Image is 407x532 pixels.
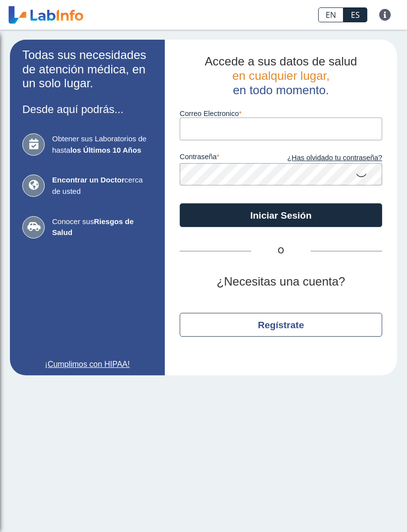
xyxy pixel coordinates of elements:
span: en cualquier lugar, [232,69,330,82]
span: cerca de usted [52,175,152,197]
span: en todo momento. [233,83,329,97]
button: Regístrate [180,313,382,337]
h2: Todas sus necesidades de atención médica, en un solo lugar. [22,48,152,91]
a: ES [343,7,367,22]
b: Encontrar un Doctor [52,176,125,184]
label: contraseña [180,153,281,164]
span: O [251,245,311,257]
a: ¿Has olvidado tu contraseña? [281,153,382,164]
b: los Últimos 10 Años [70,146,141,154]
label: Correo Electronico [180,110,382,118]
span: Obtener sus Laboratorios de hasta [52,133,152,156]
span: Conocer sus [52,216,152,238]
h2: ¿Necesitas una cuenta? [180,275,382,289]
a: EN [318,7,343,22]
span: Accede a sus datos de salud [205,55,357,68]
a: ¡Cumplimos con HIPAA! [22,358,152,370]
h3: Desde aquí podrás... [22,103,152,116]
button: Iniciar Sesión [180,203,382,227]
